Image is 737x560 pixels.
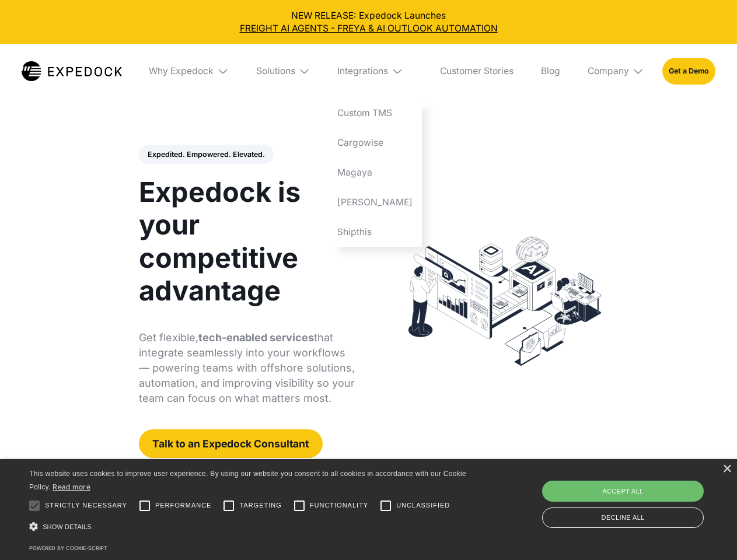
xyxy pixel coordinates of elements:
[543,434,737,560] iframe: Chat Widget
[29,470,466,491] span: This website uses cookies to improve user experience. By using our website you consent to all coo...
[329,157,422,187] a: Magaya
[239,501,281,510] span: Targeting
[329,217,422,247] a: Shipthis
[45,501,127,510] span: Strictly necessary
[532,44,569,99] a: Blog
[9,22,728,35] a: FREIGHT AI AGENTS - FREYA & AI OUTLOOK AUTOMATION
[256,65,295,77] div: Solutions
[149,65,214,77] div: Why Expedock
[139,429,323,458] a: Talk to an Expedock Consultant
[329,99,422,128] a: Custom TMS
[139,330,355,406] p: Get flexible, that integrate seamlessly into your workflows — powering teams with offshore soluti...
[578,44,653,99] div: Company
[329,99,422,247] nav: Integrations
[329,128,422,158] a: Cargowise
[29,545,107,551] a: Powered by cookie-script
[431,44,522,99] a: Customer Stories
[588,65,629,77] div: Company
[310,501,368,510] span: Functionality
[198,331,314,344] strong: tech-enabled services
[329,187,422,217] a: [PERSON_NAME]
[662,58,715,84] a: Get a Demo
[53,482,90,491] a: Read more
[155,501,212,510] span: Performance
[337,65,388,77] div: Integrations
[396,501,450,510] span: Unclassified
[9,9,728,35] div: NEW RELEASE: Expedock Launches
[43,523,92,530] span: Show details
[329,44,422,99] div: Integrations
[139,176,355,307] h1: Expedock is your competitive advantage
[29,519,470,535] div: Show details
[247,44,319,99] div: Solutions
[140,44,238,99] div: Why Expedock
